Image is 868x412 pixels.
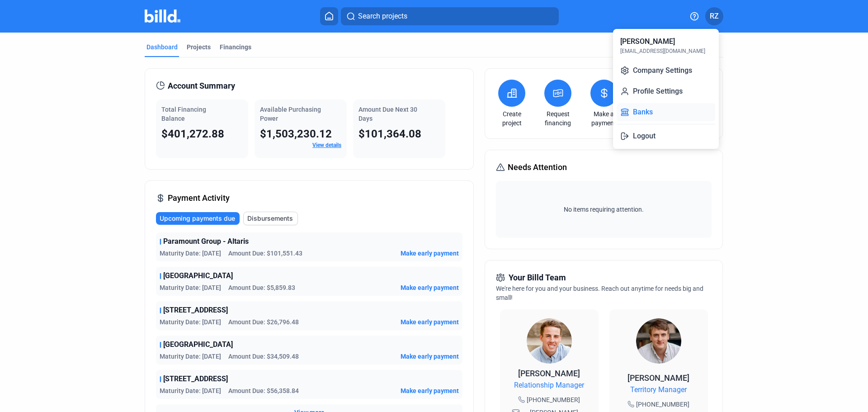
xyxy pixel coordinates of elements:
div: [EMAIL_ADDRESS][DOMAIN_NAME] [620,47,705,55]
button: Banks [617,103,715,121]
div: [PERSON_NAME] [620,36,675,47]
button: Profile Settings [617,82,715,100]
button: Company Settings [617,62,715,80]
button: Logout [617,127,715,145]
